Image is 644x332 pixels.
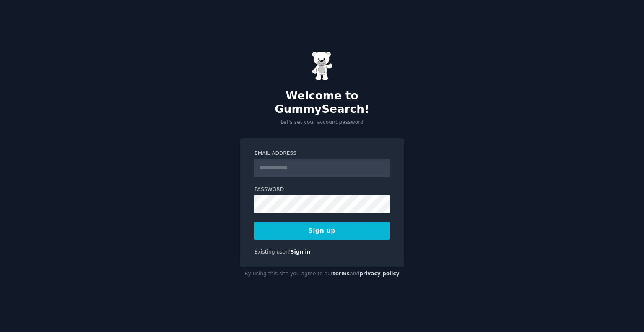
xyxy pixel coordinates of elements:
p: Let's set your account password [240,119,404,126]
label: Email Address [254,150,390,157]
div: By using this site you agree to our and [240,267,404,281]
img: Gummy Bear [312,51,332,81]
a: Sign in [291,249,311,255]
a: terms [333,271,350,277]
h2: Welcome to GummySearch! [240,89,404,116]
label: Password [254,186,390,193]
a: privacy policy [359,271,400,277]
span: Existing user? [254,249,291,255]
button: Sign up [254,222,390,240]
